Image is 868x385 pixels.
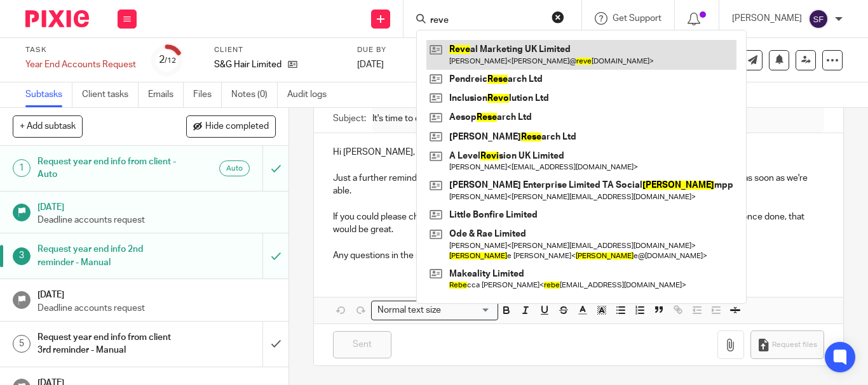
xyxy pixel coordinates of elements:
[357,45,414,55] label: Due by
[25,82,72,107] a: Subtasks
[808,9,829,29] img: svg%3E
[772,340,817,350] span: Request files
[205,122,269,132] span: Hide completed
[613,14,661,23] span: Get Support
[37,240,179,272] h1: Request year end info 2nd reminder - Manual
[287,82,336,107] a: Audit logs
[82,82,139,107] a: Client tasks
[37,328,179,360] h1: Request year end info from client 3rd reminder - Manual
[231,82,278,107] a: Notes (0)
[186,115,276,137] button: Hide completed
[165,57,176,64] small: /12
[13,247,31,265] div: 3
[193,82,222,107] a: Files
[333,172,824,198] p: Just a further reminder that your year end has now passed and we'd like to get started on your ac...
[37,285,276,301] h1: [DATE]
[25,10,89,27] img: Pixie
[214,58,281,71] p: S&G Hair Limited
[333,211,824,237] p: If you could please check all items in Xero are reconciled and up to date to [DATE] then just let...
[13,335,31,353] div: 5
[333,146,824,159] p: Hi [PERSON_NAME],
[37,198,276,214] h1: [DATE]
[333,331,391,358] input: Sent
[371,301,498,320] div: Search for option
[148,82,184,107] a: Emails
[429,15,543,27] input: Search
[374,304,444,317] span: Normal text size
[333,249,824,262] p: Any questions in the meantime, please let me know.
[732,12,802,25] p: [PERSON_NAME]
[750,330,824,359] button: Request files
[357,60,384,69] span: [DATE]
[159,53,176,67] div: 2
[25,58,136,71] div: Year End Accounts Request
[214,45,341,55] label: Client
[13,159,31,177] div: 1
[219,160,250,176] div: Auto
[445,304,491,317] input: Search for option
[37,214,276,226] p: Deadline accounts request
[37,302,276,315] p: Deadline accounts request
[552,11,564,23] button: Clear
[13,115,83,137] button: + Add subtask
[333,112,366,125] label: Subject:
[25,45,136,55] label: Task
[37,152,179,185] h1: Request year end info from client - Auto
